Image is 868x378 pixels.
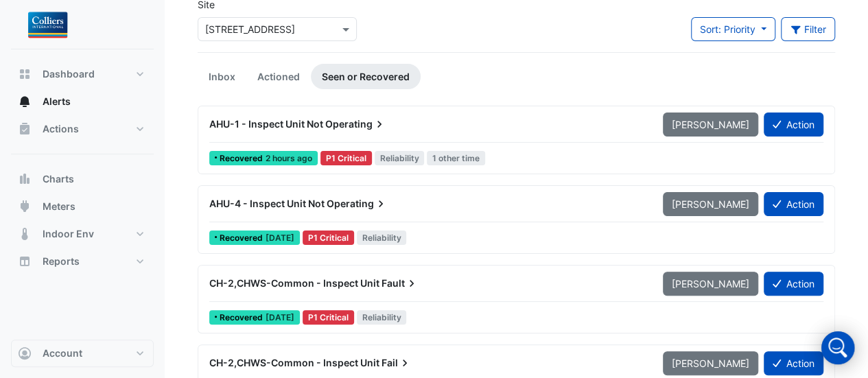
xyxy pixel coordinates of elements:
div: Open Intercom Messenger [821,331,854,364]
span: Alerts [43,95,71,108]
button: Dashboard [11,60,154,88]
button: Action [764,272,823,296]
button: [PERSON_NAME] [663,113,758,137]
span: Recovered [220,234,266,242]
app-icon: Charts [18,172,32,186]
span: 1 other time [427,151,485,165]
span: Wed 17-Sep-2025 07:47 AEST [266,153,312,163]
a: Actioned [246,64,311,89]
button: Actions [11,115,154,143]
span: AHU-4 - Inspect Unit Not [209,198,325,209]
button: Charts [11,165,154,193]
span: Recovered [220,314,266,322]
button: Filter [781,17,836,41]
div: P1 Critical [303,231,354,245]
span: Fault [382,276,419,290]
span: Fail [382,356,412,370]
button: [PERSON_NAME] [663,351,758,375]
span: Actions [43,122,79,136]
span: Thu 17-Jul-2025 07:45 AEST [266,312,294,322]
span: Dashboard [43,67,95,81]
span: [PERSON_NAME] [672,119,749,130]
span: [PERSON_NAME] [672,278,749,290]
app-icon: Actions [18,122,32,136]
span: AHU-1 - Inspect Unit Not [209,118,323,130]
span: Account [43,346,82,360]
app-icon: Indoor Env [18,227,32,241]
app-icon: Meters [18,200,32,213]
span: Indoor Env [43,227,94,241]
a: Inbox [198,64,246,89]
app-icon: Dashboard [18,67,32,81]
span: Wed 30-Jul-2025 15:17 AEST [266,233,294,243]
span: [PERSON_NAME] [672,357,749,369]
span: Operating [327,197,388,211]
div: P1 Critical [303,310,354,324]
span: Reports [43,255,80,268]
div: P1 Critical [320,151,372,165]
button: Alerts [11,88,154,115]
button: Indoor Env [11,220,154,248]
span: Reliability [375,151,425,165]
span: Sort: Priority [700,23,755,35]
span: CH-2,CHWS-Common - Inspect Unit [209,357,379,368]
button: Meters [11,193,154,220]
button: Reports [11,248,154,275]
button: [PERSON_NAME] [663,272,758,296]
a: Seen or Recovered [311,64,421,89]
app-icon: Alerts [18,95,32,108]
button: Action [764,351,823,375]
span: Reliability [357,310,407,324]
span: Operating [325,117,386,131]
span: Charts [43,172,74,186]
button: [PERSON_NAME] [663,192,758,216]
span: Reliability [357,231,407,245]
button: Action [764,113,823,137]
span: CH-2,CHWS-Common - Inspect Unit [209,277,379,289]
button: Action [764,192,823,216]
app-icon: Reports [18,255,32,268]
span: Meters [43,200,75,213]
button: Account [11,340,154,367]
img: Company Logo [16,11,78,38]
span: [PERSON_NAME] [672,198,749,210]
span: Recovered [220,154,266,163]
button: Sort: Priority [691,17,775,41]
